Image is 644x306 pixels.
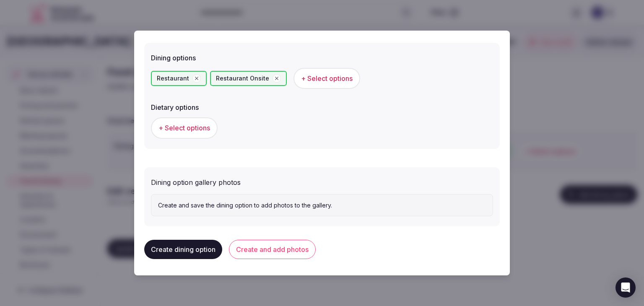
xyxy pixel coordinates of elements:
button: Create and add photos [229,240,316,259]
button: + Select options [151,117,218,138]
button: + Select options [293,68,360,89]
button: Create dining option [144,240,222,259]
label: Dietary options [151,104,493,111]
div: Dining option gallery photos [151,174,493,187]
span: + Select options [301,74,353,83]
p: Create and save the dining option to add photos to the gallery. [158,201,486,210]
div: Restaurant [151,71,207,86]
div: Restaurant Onsite [210,71,287,86]
span: + Select options [158,123,210,132]
label: Dining options [151,54,493,61]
